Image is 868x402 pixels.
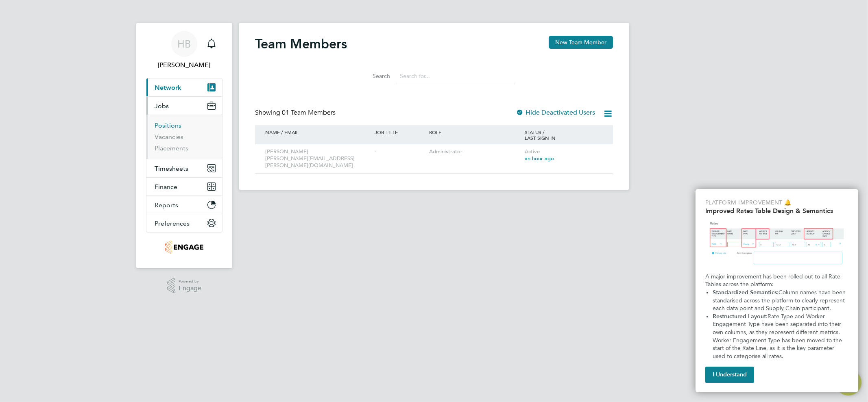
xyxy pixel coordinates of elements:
span: Preferences [155,219,190,227]
span: Rate Type and Worker Engagement Type have been separated into their own columns, as they represen... [713,313,844,360]
a: Positions [155,122,181,129]
div: - [373,144,427,159]
span: Reports [155,201,178,209]
img: Updated Rates Table Design & Semantics [705,218,848,269]
span: Engage [179,285,201,292]
h2: Improved Rates Table Design & Semantics [705,207,848,215]
button: New Team Member [549,36,613,49]
label: Hide Deactivated Users [516,109,595,117]
div: [PERSON_NAME] [PERSON_NAME][EMAIL_ADDRESS][PERSON_NAME][DOMAIN_NAME] [263,144,373,173]
a: Go to account details [146,31,222,70]
span: Network [155,84,181,91]
div: NAME / EMAIL [263,125,373,139]
a: Vacancies [155,133,183,141]
span: 01 Team Members [282,109,336,117]
h2: Team Members [255,36,347,52]
span: Timesheets [155,165,188,172]
nav: Main navigation [136,23,232,268]
span: Powered by [179,278,201,285]
label: Search [353,72,390,80]
p: Platform Improvement 🔔 [705,199,848,207]
strong: Standardized Semantics: [713,289,779,296]
div: Administrator [427,144,523,159]
p: A major improvement has been rolled out to all Rate Tables across the platform: [705,273,848,289]
span: an hour ago [525,155,554,162]
div: JOB TITLE [373,125,427,139]
span: Column names have been standarised across the platform to clearly represent each data point and S... [713,289,847,312]
span: Finance [155,183,177,191]
input: Search for... [396,68,515,84]
div: STATUS / LAST SIGN IN [523,125,605,145]
strong: Restructured Layout: [713,313,768,320]
div: ROLE [427,125,523,139]
span: HB [178,39,191,49]
span: Harry Barfoot [146,60,222,70]
button: I Understand [705,367,754,383]
div: Improved Rate Table Semantics [696,189,858,392]
a: Placements [155,144,188,152]
a: Go to home page [146,241,222,254]
div: Showing [255,109,337,117]
div: Active [523,144,605,166]
span: Jobs [155,102,169,110]
img: regentfm-logo-retina.png [165,241,203,254]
